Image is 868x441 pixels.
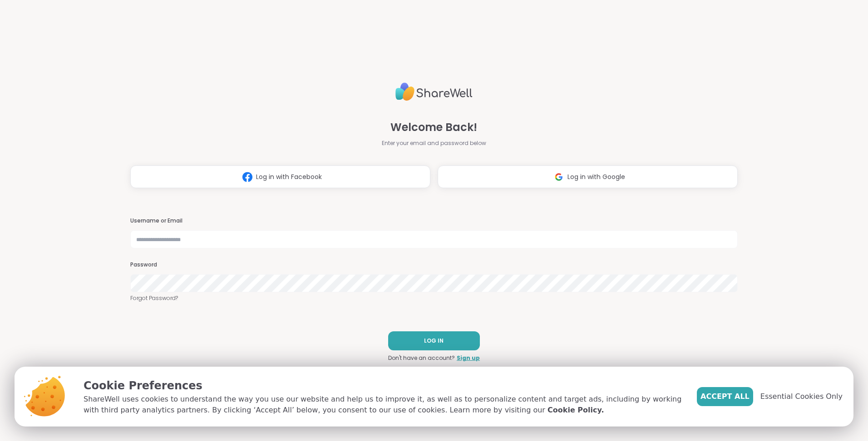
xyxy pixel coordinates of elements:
[424,337,444,345] span: LOG IN
[697,387,753,406] button: Accept All
[84,378,682,394] p: Cookie Preferences
[382,139,486,147] span: Enter your email and password below
[550,169,567,185] img: ShareWell Logomark
[130,294,738,302] a: Forgot Password?
[130,261,738,269] h3: Password
[457,354,480,362] a: Sign up
[760,391,843,402] span: Essential Cookies Only
[388,331,480,350] button: LOG IN
[700,391,750,402] span: Accept All
[395,79,473,105] img: ShareWell Logo
[239,169,256,185] img: ShareWell Logomark
[256,172,322,182] span: Log in with Facebook
[130,165,430,188] button: Log in with Facebook
[388,354,455,362] span: Don't have an account?
[130,217,738,225] h3: Username or Email
[547,405,604,416] a: Cookie Policy.
[84,394,682,416] p: ShareWell uses cookies to understand the way you use our website and help us to improve it, as we...
[438,165,738,188] button: Log in with Google
[567,172,625,182] span: Log in with Google
[390,119,477,136] span: Welcome Back!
